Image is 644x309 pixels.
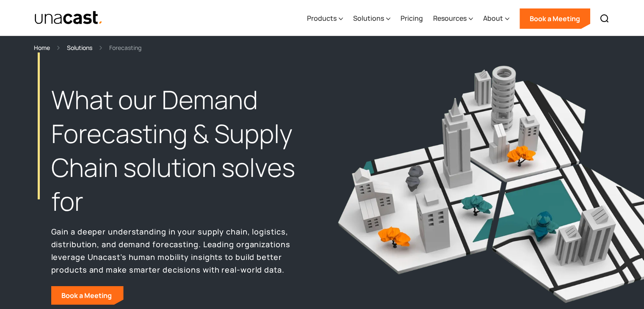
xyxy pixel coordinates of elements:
[433,13,467,23] div: Resources
[353,1,390,36] div: Solutions
[353,13,384,23] div: Solutions
[51,286,124,305] a: Book a Meeting
[483,1,509,36] div: About
[109,43,141,52] div: Forecasting
[307,1,343,36] div: Products
[433,1,473,36] div: Resources
[51,83,305,218] h1: What our Demand Forecasting & Supply Chain solution solves for
[34,43,50,52] a: Home
[600,14,610,24] img: Search icon
[67,43,92,52] a: Solutions
[51,225,305,276] p: Gain a deeper understanding in your supply chain, logistics, distribution, and demand forecasting...
[401,1,423,36] a: Pricing
[520,8,590,29] a: Book a Meeting
[483,13,503,23] div: About
[34,11,103,25] img: Unacast text logo
[34,11,103,25] a: home
[307,13,337,23] div: Products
